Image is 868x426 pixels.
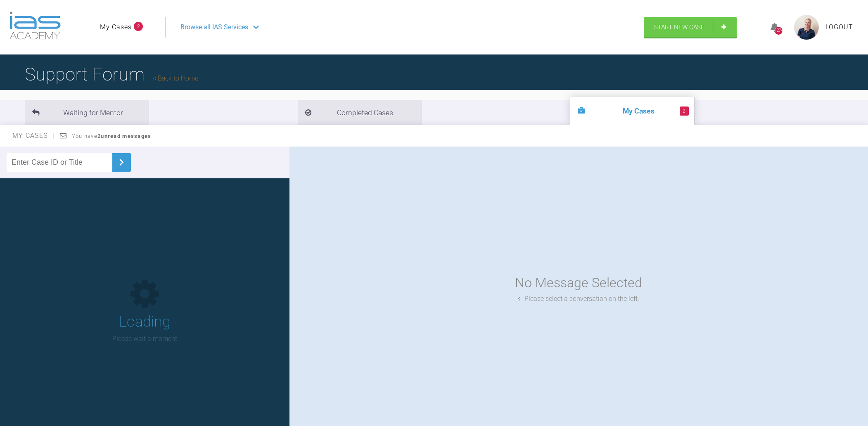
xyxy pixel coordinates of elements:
a: Back to Home [153,74,198,82]
div: Please select a conversation on the left. [518,293,639,304]
span: Start New Case [654,24,704,31]
span: My Cases [12,132,55,140]
a: Logout [825,22,853,33]
li: Waiting for Mentor [25,100,149,125]
img: logo-light.3e3ef733.png [9,12,61,40]
div: 1274 [775,27,783,35]
h1: Loading [119,310,171,334]
a: Start New Case [644,17,737,38]
div: No Message Selected [515,272,642,293]
h1: Support Forum [25,60,198,89]
img: profile.png [794,15,819,40]
span: You have [72,133,152,139]
li: My Cases [570,97,694,125]
p: Please wait a moment [112,334,177,344]
span: 2 [680,106,689,116]
img: chevronRight.28bd32b0.svg [115,156,128,169]
input: Enter Case ID or Title [7,153,112,172]
span: 2 [134,22,143,31]
li: Completed Cases [298,100,422,125]
strong: 2 unread messages [97,133,151,139]
span: Browse all IAS Services [180,22,248,33]
a: My Cases [100,22,132,33]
